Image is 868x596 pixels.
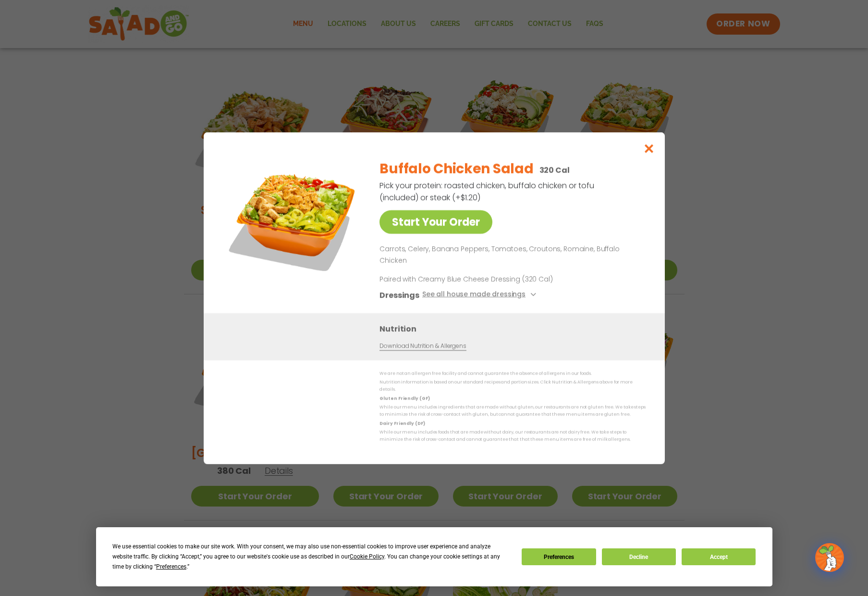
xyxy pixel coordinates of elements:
[379,179,596,203] p: Pick your protein: roasted chicken, buffalo chicken or tofu (included) or steak (+$1.20)
[379,395,429,401] strong: Gluten Friendly (GF)
[379,404,646,418] p: While our menu includes ingredients that are made without gluten, our restaurants are not gluten ...
[379,274,557,284] p: Paired with Creamy Blue Cheese Dressing (320 Cal)
[96,527,772,586] div: Cookie Consent Prompt
[379,322,650,334] h3: Nutrition
[422,289,538,301] button: See all house made dressings
[522,548,596,565] button: Preferences
[539,164,569,176] p: 320 Cal
[816,544,843,571] img: wpChatIcon
[379,420,425,426] strong: Dairy Friendly (DF)
[379,370,646,377] p: We are not an allergen free facility and cannot guarantee the absence of allergens in our foods.
[633,132,664,165] button: Close modal
[156,563,186,570] span: Preferences
[225,152,360,286] img: Featured product photo for Buffalo Chicken Salad
[602,548,676,565] button: Decline
[379,341,466,350] a: Download Nutrition & Allergens
[682,548,756,565] button: Accept
[379,289,419,301] h3: Dressings
[379,243,642,266] p: Carrots, Celery, Banana Peppers, Tomatoes, Croutons, Romaine, Buffalo Chicken
[379,429,646,444] p: While our menu includes foods that are made without dairy, our restaurants are not dairy free. We...
[350,553,384,560] span: Cookie Policy
[379,159,533,179] h2: Buffalo Chicken Salad
[112,542,510,572] div: We use essential cookies to make our site work. With your consent, we may also use non-essential ...
[379,210,492,234] a: Start Your Order
[379,379,646,393] p: Nutrition information is based on our standard recipes and portion sizes. Click Nutrition & Aller...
